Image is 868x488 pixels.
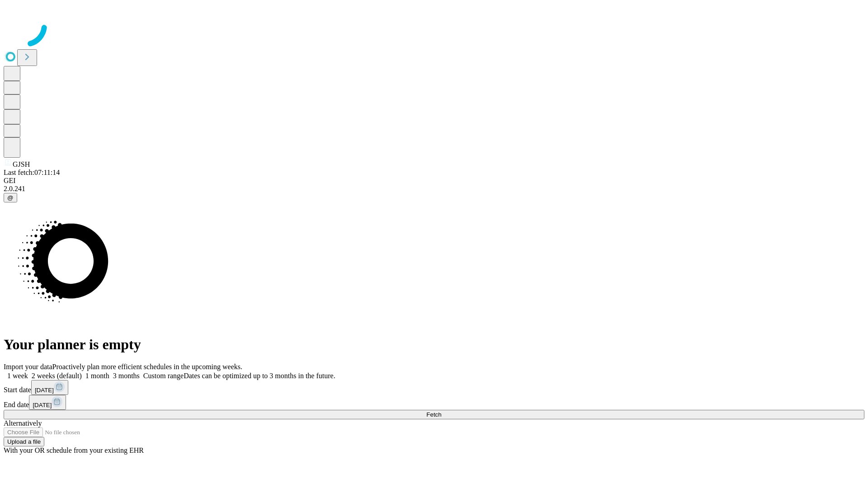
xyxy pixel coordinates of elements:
[426,411,441,418] span: Fetch
[4,446,144,454] span: With your OR schedule from your existing EHR
[13,160,30,168] span: GJSH
[4,169,60,176] span: Last fetch: 07:11:14
[4,437,44,446] button: Upload a file
[113,372,140,380] span: 3 months
[4,419,42,427] span: Alternatively
[4,193,17,202] button: @
[35,387,54,394] span: [DATE]
[33,402,52,408] span: [DATE]
[4,380,864,395] div: Start date
[184,372,335,380] span: Dates can be optimized up to 3 months in the future.
[143,372,184,380] span: Custom range
[4,363,52,371] span: Import your data
[32,372,82,380] span: 2 weeks (default)
[4,395,864,410] div: End date
[52,363,242,371] span: Proactively plan more efficient schedules in the upcoming weeks.
[7,372,28,380] span: 1 week
[4,410,864,419] button: Fetch
[4,185,864,193] div: 2.0.241
[4,177,864,185] div: GEI
[7,194,14,201] span: @
[4,336,864,353] h1: Your planner is empty
[85,372,109,380] span: 1 month
[29,395,66,410] button: [DATE]
[31,380,68,395] button: [DATE]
